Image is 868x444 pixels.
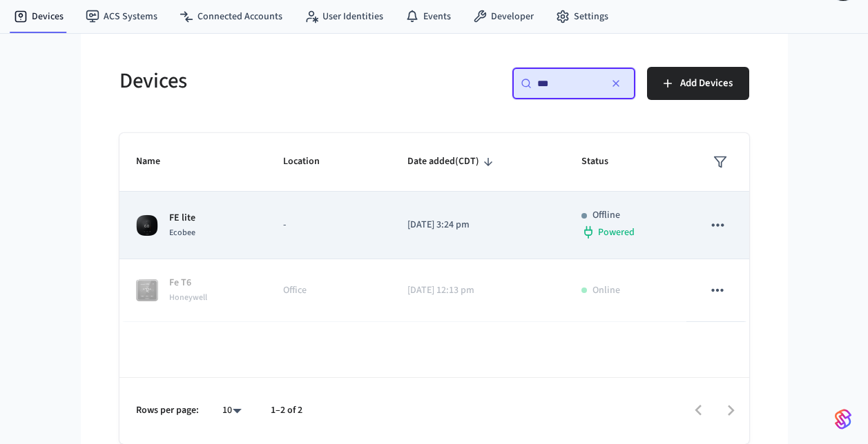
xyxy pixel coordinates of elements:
p: Fe T6 [169,276,207,290]
span: Location [283,151,338,172]
a: Devices [3,4,75,29]
img: Honeywell Thermostat [136,279,158,301]
span: Honeywell [169,292,207,303]
a: Developer [462,4,545,29]
p: [DATE] 3:24 pm [407,218,548,232]
p: Rows per page: [136,403,199,418]
p: 1–2 of 2 [271,403,302,418]
span: Ecobee [169,227,195,239]
p: FE lite [169,211,195,225]
a: User Identities [293,4,394,29]
span: Powered [598,225,635,239]
span: Status [581,151,626,172]
table: sticky table [119,133,749,322]
div: 10 [215,401,249,421]
a: Settings [545,4,619,29]
p: Offline [592,208,620,223]
a: ACS Systems [75,4,168,29]
img: SeamLogoGradient.69752ec5.svg [835,408,851,430]
p: [DATE] 12:13 pm [407,283,548,298]
a: Connected Accounts [168,4,293,29]
h5: Devices [119,67,426,95]
p: Online [592,283,620,298]
span: Add Devices [680,74,733,92]
img: ecobee_lite_3 [136,214,158,236]
a: Events [394,4,462,29]
span: Name [136,151,178,172]
p: - [283,218,374,232]
button: Add Devices [647,67,749,100]
p: Office [283,283,374,298]
span: Date added(CDT) [407,151,497,172]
